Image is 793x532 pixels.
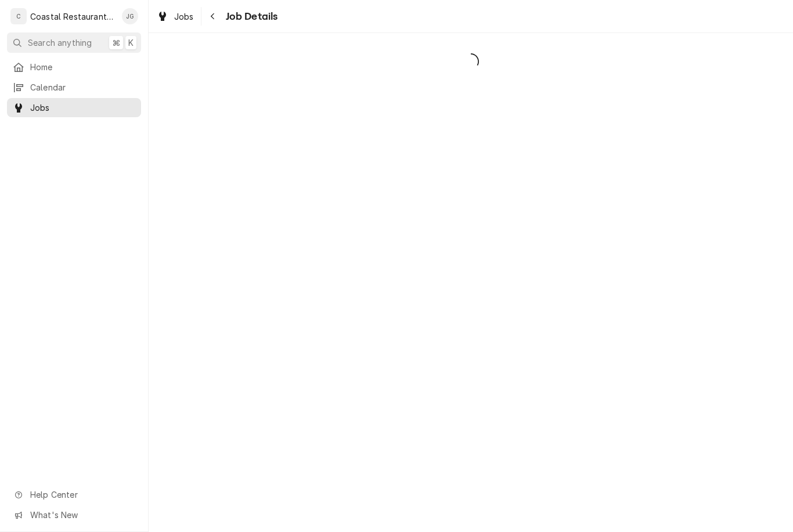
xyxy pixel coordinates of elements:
[30,509,134,521] span: What's New
[174,10,194,23] span: Jobs
[7,57,141,77] a: Home
[7,78,141,97] a: Calendar
[204,7,222,26] button: Navigate back
[128,37,134,49] span: K
[30,61,135,73] span: Home
[30,10,116,23] div: Coastal Restaurant Repair
[112,37,120,49] span: ⌘
[7,32,141,53] button: Search anything⌘K
[30,81,135,93] span: Calendar
[30,102,135,114] span: Jobs
[28,37,92,49] span: Search anything
[7,505,141,524] a: Go to What's New
[152,7,199,26] a: Jobs
[30,488,134,501] span: Help Center
[7,485,141,504] a: Go to Help Center
[222,9,278,24] span: Job Details
[122,8,138,24] div: JG
[149,49,793,74] span: Loading...
[10,8,27,24] div: C
[122,8,138,24] div: James Gatton's Avatar
[7,98,141,117] a: Jobs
